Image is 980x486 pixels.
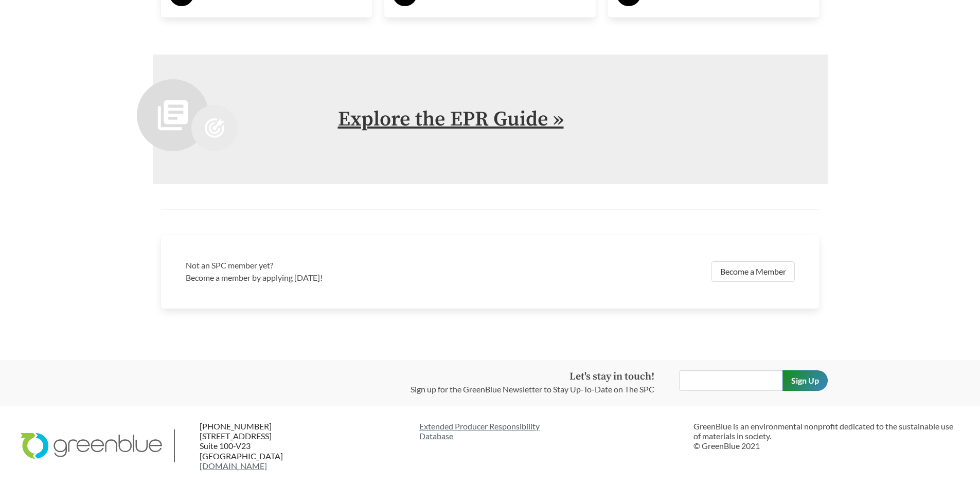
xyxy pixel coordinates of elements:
[338,106,564,132] a: Explore the EPR Guide »
[419,421,685,441] a: Extended Producer ResponsibilityDatabase
[693,421,959,451] p: GreenBlue is an environmental nonprofit dedicated to the sustainable use of materials in society....
[411,383,654,395] p: Sign up for the GreenBlue Newsletter to Stay Up-To-Date on The SPC
[200,461,267,471] a: [DOMAIN_NAME]
[782,370,828,391] input: Sign Up
[200,421,324,471] p: [PHONE_NUMBER] [STREET_ADDRESS] Suite 100-V23 [GEOGRAPHIC_DATA]
[186,272,484,284] p: Become a member by applying [DATE]!
[186,259,484,272] h3: Not an SPC member yet?
[711,261,795,282] a: Become a Member
[569,370,654,383] strong: Let's stay in touch!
